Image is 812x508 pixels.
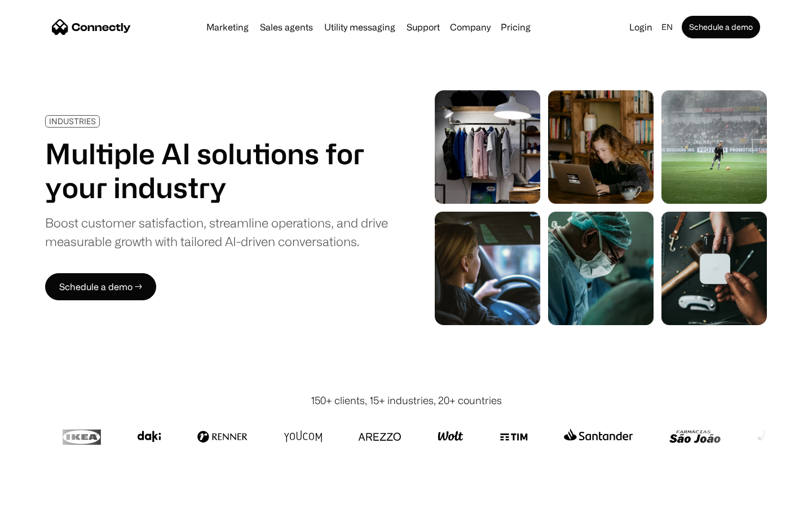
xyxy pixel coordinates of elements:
aside: Language selected: English [11,487,68,504]
div: en [657,19,679,35]
a: Login [625,19,657,35]
div: Company [450,19,491,35]
a: Schedule a demo → [45,273,156,300]
a: Utility messaging [320,23,400,32]
a: Support [402,23,444,32]
div: en [661,19,673,35]
div: INDUSTRIES [49,117,96,125]
div: Boost customer satisfaction, streamline operations, and drive measurable growth with tailored AI-... [45,213,388,251]
a: Sales agents [255,23,317,32]
div: 150+ clients, 15+ industries, 20+ countries [311,393,502,408]
a: home [52,19,131,36]
h1: Multiple AI solutions for your industry [45,137,388,204]
a: Schedule a demo [682,16,760,38]
a: Pricing [496,23,535,32]
div: Company [447,19,494,35]
ul: Language list [23,488,68,504]
a: Marketing [202,23,253,32]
